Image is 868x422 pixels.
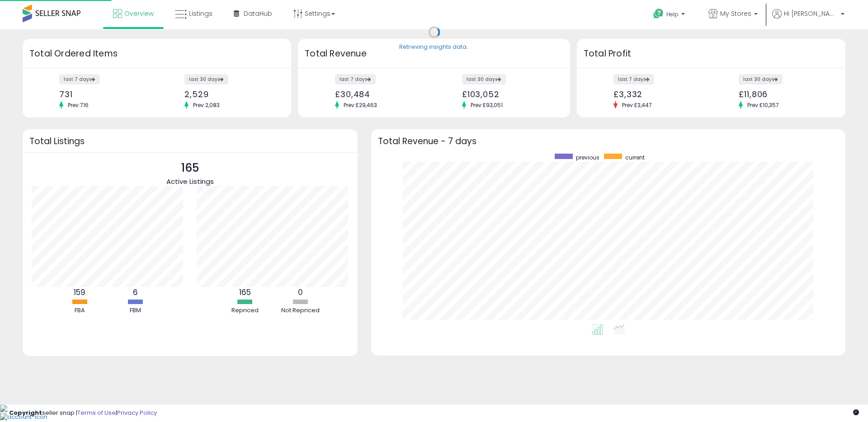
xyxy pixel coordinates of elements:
span: Help [666,10,679,18]
span: Prev: £93,051 [466,101,507,109]
div: £11,806 [739,89,830,99]
label: last 30 days [184,74,228,84]
span: Hi [PERSON_NAME] [784,9,838,18]
h3: Total Revenue [305,47,563,60]
span: Prev: 716 [63,101,93,109]
span: current [625,154,645,161]
div: 731 [59,89,150,99]
div: 2,529 [184,89,275,99]
span: DataHub [244,9,272,18]
h3: Total Ordered Items [29,47,284,60]
div: Repriced [218,306,272,315]
b: 6 [133,287,138,298]
span: Listings [189,9,212,18]
div: £30,484 [335,89,427,99]
label: last 7 days [335,74,376,84]
span: My Stores [720,9,751,18]
span: Prev: 2,083 [189,101,224,109]
div: Retrieving insights data.. [399,43,469,52]
span: Prev: £10,357 [743,101,783,109]
label: last 7 days [613,74,654,84]
a: Hi [PERSON_NAME] [772,9,844,29]
span: Active Listings [166,177,214,186]
a: Help [646,1,694,29]
label: last 7 days [59,74,100,84]
span: previous [576,154,599,161]
label: last 30 days [462,74,506,84]
b: 0 [298,287,303,298]
div: FBM [108,306,162,315]
label: last 30 days [739,74,783,84]
span: Overview [124,9,154,18]
p: 165 [166,159,214,177]
i: Get Help [653,8,664,19]
div: FBA [52,306,107,315]
b: 165 [239,287,251,298]
div: Not Repriced [274,306,328,315]
div: £3,332 [613,89,704,99]
span: Prev: £3,447 [618,101,656,109]
h3: Total Listings [29,138,351,145]
b: 159 [74,287,85,298]
h3: Total Profit [584,47,839,60]
div: £103,052 [462,89,554,99]
h3: Total Revenue - 7 days [378,138,839,145]
span: Prev: £29,463 [339,101,382,109]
